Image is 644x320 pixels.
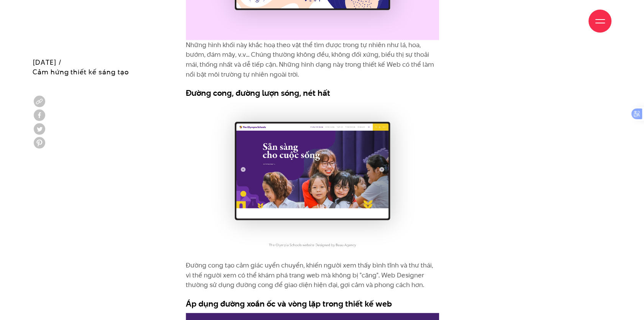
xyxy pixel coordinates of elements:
[186,102,439,261] img: hinh-khoi-trong-thiet-ke-web-tam-ly-hoc-va-nhan-thuc-thi-giac
[186,87,439,98] h3: Đường cong, đường lượn sóng, nét hất
[186,298,439,309] h3: Áp dụng đường xoắn ốc và vòng lặp trong thiết kế web
[186,40,439,79] p: Những hình khối này khắc hoạ theo vật thể tìm được trong tự nhiên như lá, hoa, bướm, đám mây, v.v...
[33,57,129,77] span: [DATE] / Cảm hứng thiết kế sáng tạo
[186,261,439,290] p: Đường cong tạo cảm giác uyển chuyển, khiến người xem thấy bình tĩnh và thư thái, vì thế người xem...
